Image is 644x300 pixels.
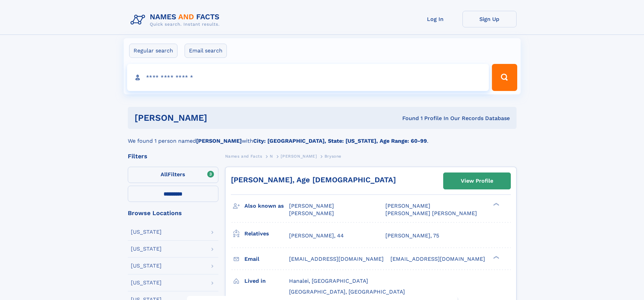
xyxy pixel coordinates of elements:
[131,280,162,285] div: [US_STATE]
[128,210,218,216] div: Browse Locations
[253,138,427,144] b: City: [GEOGRAPHIC_DATA], State: [US_STATE], Age Range: 60-99
[289,278,368,284] span: Hanalei, [GEOGRAPHIC_DATA]
[305,115,510,122] div: Found 1 Profile In Our Records Database
[244,275,289,287] h3: Lived in
[244,253,289,265] h3: Email
[270,152,273,160] a: N
[385,210,477,216] span: [PERSON_NAME] [PERSON_NAME]
[244,200,289,212] h3: Also known as
[281,154,317,159] span: [PERSON_NAME]
[461,173,493,189] div: View Profile
[289,210,334,216] span: [PERSON_NAME]
[185,44,227,58] label: Email search
[385,203,430,209] span: [PERSON_NAME]
[127,64,489,91] input: search input
[492,64,517,91] button: Search Button
[390,256,485,262] span: [EMAIL_ADDRESS][DOMAIN_NAME]
[289,203,334,209] span: [PERSON_NAME]
[444,173,510,189] a: View Profile
[289,289,405,295] span: [GEOGRAPHIC_DATA], [GEOGRAPHIC_DATA]
[408,11,462,27] a: Log In
[135,114,305,122] h1: [PERSON_NAME]
[129,44,177,58] label: Regular search
[131,229,162,235] div: [US_STATE]
[128,167,218,183] label: Filters
[231,176,396,184] a: [PERSON_NAME], Age [DEMOGRAPHIC_DATA]
[385,232,439,239] a: [PERSON_NAME], 75
[281,152,317,160] a: [PERSON_NAME]
[128,11,225,29] img: Logo Names and Facts
[492,202,500,207] div: ❯
[325,154,341,159] span: Brysone
[161,171,168,178] span: All
[462,11,517,27] a: Sign Up
[492,255,500,259] div: ❯
[289,256,384,262] span: [EMAIL_ADDRESS][DOMAIN_NAME]
[225,152,262,160] a: Names and Facts
[196,138,242,144] b: [PERSON_NAME]
[289,232,344,239] a: [PERSON_NAME], 44
[131,246,162,252] div: [US_STATE]
[131,263,162,269] div: [US_STATE]
[270,154,273,159] span: N
[128,153,218,159] div: Filters
[128,129,517,145] div: We found 1 person named with .
[244,228,289,239] h3: Relatives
